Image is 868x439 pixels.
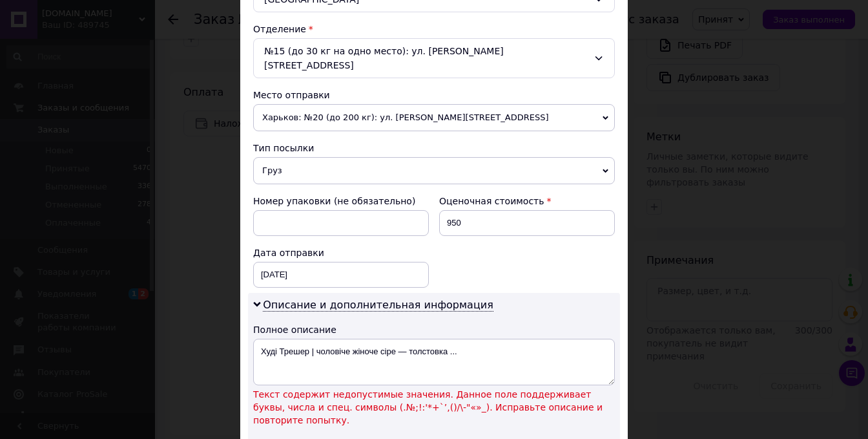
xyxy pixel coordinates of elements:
div: Полное описание [253,323,615,336]
span: Описание и дополнительная информация [263,299,493,312]
span: Тип посылки [253,143,314,153]
div: №15 (до 30 кг на одно место): ул. [PERSON_NAME][STREET_ADDRESS] [253,38,615,78]
span: Текст содержит недопустимые значения. Данное поле поддерживает буквы, числа и спец. символы (.№;!... [253,388,615,427]
span: Груз [253,157,615,184]
div: Отделение [253,23,615,36]
span: Место отправки [253,90,330,100]
span: Харьков: №20 (до 200 кг): ул. [PERSON_NAME][STREET_ADDRESS] [253,104,615,131]
div: Оценочная стоимость [439,195,615,208]
textarea: Худі Трешер | чоловіче жіноче сіре — толстовка ... [253,339,615,385]
div: Дата отправки [253,246,429,259]
div: Номер упаковки (не обязательно) [253,195,429,208]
